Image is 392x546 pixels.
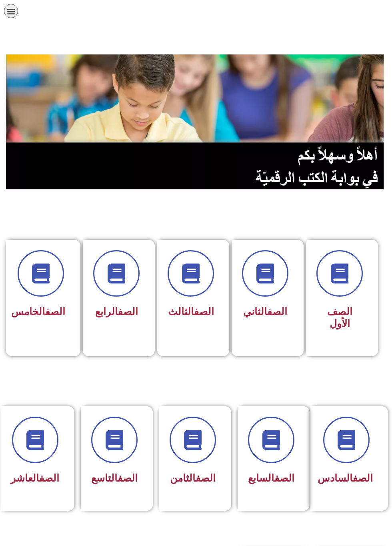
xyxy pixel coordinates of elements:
[118,472,138,484] a: الصف
[45,306,65,317] a: الصف
[194,306,214,317] a: الصف
[91,472,138,484] span: التاسع
[118,306,138,317] a: الصف
[168,306,214,317] span: الثالث
[248,472,294,484] span: السابع
[170,472,216,484] span: الثامن
[39,472,59,484] a: الصف
[11,472,59,484] span: العاشر
[95,306,138,317] span: الرابع
[11,306,65,317] span: الخامس
[327,306,352,329] span: الصف الأول
[318,472,373,484] span: السادس
[267,306,287,317] a: الصف
[274,472,294,484] a: الصف
[243,306,287,317] span: الثاني
[196,472,216,484] a: الصف
[4,4,18,18] div: כפתור פתיחת תפריט
[353,472,373,484] a: الصف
